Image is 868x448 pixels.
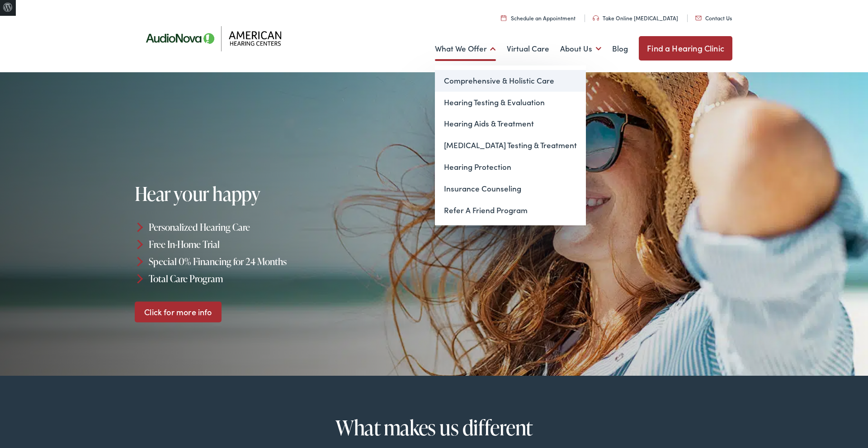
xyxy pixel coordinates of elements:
a: Click for more info [135,301,222,322]
a: Insurance Counseling [435,178,586,200]
a: Schedule an Appointment [501,14,576,22]
a: Comprehensive & Holistic Care [435,70,586,92]
a: Take Online [MEDICAL_DATA] [593,14,678,22]
a: Hearing Aids & Treatment [435,113,586,135]
li: Total Care Program [135,270,439,287]
a: About Us [560,32,601,65]
a: Hearing Protection [435,156,586,178]
a: Virtual Care [507,32,549,65]
a: [MEDICAL_DATA] Testing & Treatment [435,135,586,156]
img: utility icon [501,15,506,21]
a: Refer A Friend Program [435,200,586,221]
a: What We Offer [435,32,496,65]
a: Blog [612,32,628,65]
li: Special 0% Financing for 24 Months [135,253,439,270]
img: utility icon [593,15,599,21]
li: Free In-Home Trial [135,236,439,253]
h2: What makes us different [158,416,710,439]
a: Hearing Testing & Evaluation [435,92,586,113]
li: Personalized Hearing Care [135,219,439,236]
a: Contact Us [695,14,732,22]
h1: Hear your happy [135,183,410,204]
a: Find a Hearing Clinic [639,36,732,61]
img: utility icon [695,16,702,20]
